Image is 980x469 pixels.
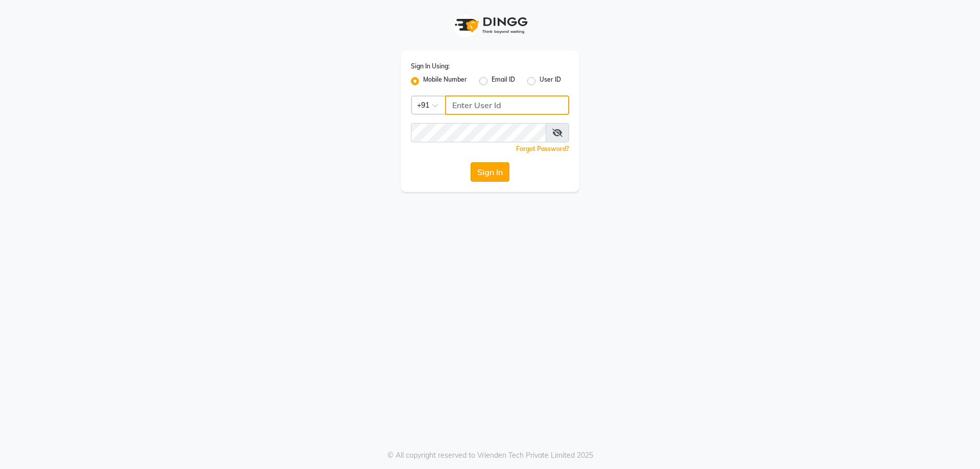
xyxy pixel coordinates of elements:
button: Sign In [471,162,509,182]
input: Username [411,123,546,142]
label: Sign In Using: [411,62,450,71]
a: Forgot Password? [516,145,569,153]
img: logo1.svg [449,10,531,40]
label: User ID [540,75,561,87]
label: Mobile Number [423,75,467,87]
label: Email ID [492,75,515,87]
input: Username [445,95,569,115]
